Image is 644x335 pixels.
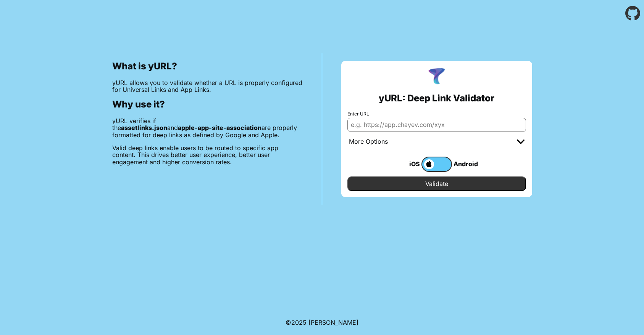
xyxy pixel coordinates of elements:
[112,144,303,165] p: Valid deep links enable users to be routed to specific app content. This drives better user exper...
[112,99,303,110] h2: Why use it?
[112,79,303,93] p: yURL allows you to validate whether a URL is properly configured for Universal Links and App Links.
[427,67,447,87] img: yURL Logo
[391,159,421,169] div: iOS
[308,319,358,326] a: Michael Ibragimchayev's Personal Site
[112,61,303,72] h2: What is yURL?
[347,111,526,117] label: Enter URL
[452,159,483,169] div: Android
[112,117,303,138] p: yURL verifies if the and are properly formatted for deep links as defined by Google and Apple.
[347,118,526,131] input: e.g. https://app.chayev.com/xyx
[178,124,261,131] b: apple-app-site-association
[291,319,307,326] span: 2025
[379,93,494,104] h2: yURL: Deep Link Validator
[121,124,167,131] b: assetlinks.json
[517,139,525,144] img: chevron
[349,138,388,146] div: More Options
[347,176,526,191] input: Validate
[286,310,358,335] footer: ©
